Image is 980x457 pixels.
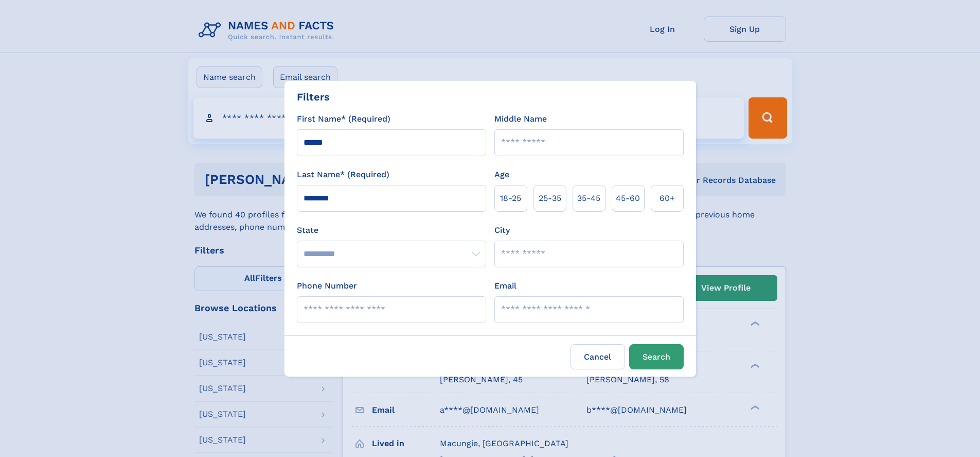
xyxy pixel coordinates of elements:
[494,113,547,125] label: Middle Name
[297,280,357,292] label: Phone Number
[494,168,509,181] label: Age
[494,280,516,292] label: Email
[500,192,521,205] span: 18‑25
[297,224,486,236] label: State
[660,192,675,205] span: 60+
[297,168,389,181] label: Last Name* (Required)
[539,192,561,205] span: 25‑35
[297,113,390,125] label: First Name* (Required)
[571,344,625,369] label: Cancel
[629,344,684,369] button: Search
[494,224,510,236] label: City
[297,89,330,105] div: Filters
[577,192,600,205] span: 35‑45
[616,192,640,205] span: 45‑60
